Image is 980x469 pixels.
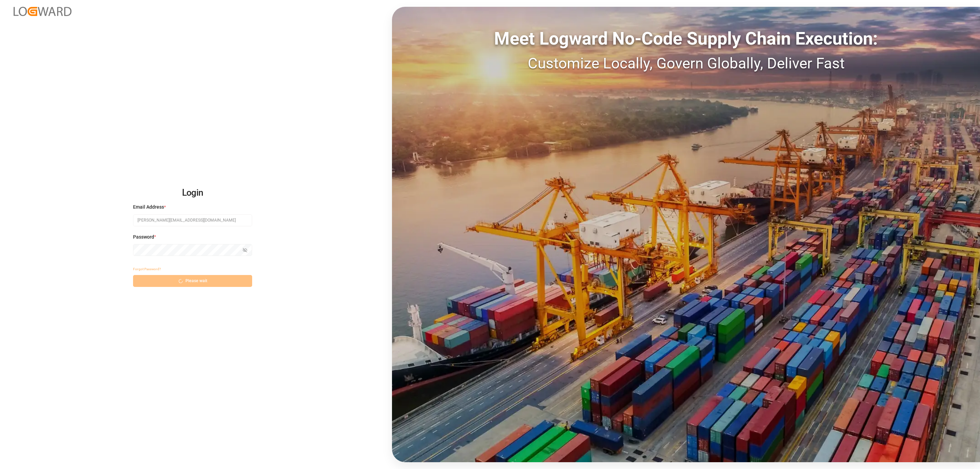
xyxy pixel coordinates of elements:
[133,182,252,204] h2: Login
[133,233,154,241] span: Password
[133,214,252,226] input: Enter your email
[392,52,980,75] div: Customize Locally, Govern Globally, Deliver Fast
[14,7,71,16] img: Logward_new_orange.png
[392,26,980,52] div: Meet Logward No-Code Supply Chain Execution:
[133,204,164,211] span: Email Address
